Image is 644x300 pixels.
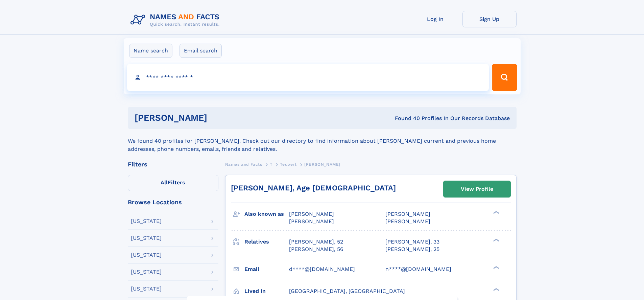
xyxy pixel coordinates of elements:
[385,246,439,253] a: [PERSON_NAME], 25
[408,11,462,27] a: Log In
[244,263,289,275] h3: Email
[385,218,430,225] span: [PERSON_NAME]
[131,269,162,275] div: [US_STATE]
[444,181,510,197] a: View Profile
[135,114,301,122] h1: [PERSON_NAME]
[244,236,289,248] h3: Relatives
[289,211,334,217] span: [PERSON_NAME]
[244,285,289,297] h3: Lived in
[280,160,296,168] a: Teubert
[289,238,343,246] a: [PERSON_NAME], 52
[270,162,272,167] span: T
[270,160,272,168] a: T
[128,11,225,29] img: Logo Names and Facts
[225,160,262,168] a: Names and Facts
[127,64,489,91] input: search input
[492,238,500,242] div: ❯
[161,179,168,186] span: All
[129,44,172,58] label: Name search
[492,265,500,270] div: ❯
[492,210,500,215] div: ❯
[462,11,517,27] a: Sign Up
[289,218,334,225] span: [PERSON_NAME]
[385,211,430,217] span: [PERSON_NAME]
[128,161,218,167] div: Filters
[180,44,222,58] label: Email search
[131,252,162,258] div: [US_STATE]
[461,181,493,197] div: View Profile
[289,288,405,294] span: [GEOGRAPHIC_DATA], [GEOGRAPHIC_DATA]
[280,162,296,167] span: Teubert
[301,115,510,122] div: Found 40 Profiles In Our Records Database
[304,162,340,167] span: [PERSON_NAME]
[289,246,343,253] a: [PERSON_NAME], 56
[131,218,162,224] div: [US_STATE]
[492,64,517,91] button: Search Button
[244,208,289,220] h3: Also known as
[231,184,396,192] a: [PERSON_NAME], Age [DEMOGRAPHIC_DATA]
[492,287,500,292] div: ❯
[131,235,162,241] div: [US_STATE]
[385,238,439,246] a: [PERSON_NAME], 33
[128,175,218,191] label: Filters
[128,199,218,205] div: Browse Locations
[128,129,517,153] div: We found 40 profiles for [PERSON_NAME]. Check out our directory to find information about [PERSON...
[131,286,162,292] div: [US_STATE]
